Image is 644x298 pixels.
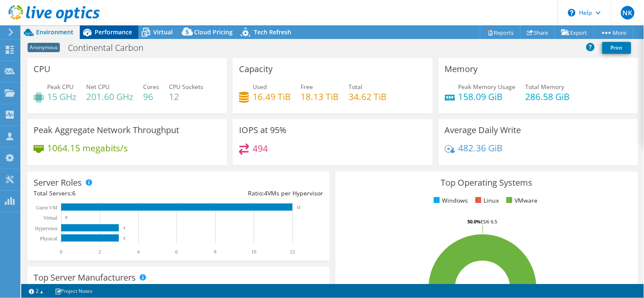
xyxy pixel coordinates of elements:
tspan: 50.0% [468,218,481,225]
text: 0 [60,249,62,255]
h3: Average Daily Write [445,125,521,135]
span: Total [349,83,363,91]
text: 10 [251,249,256,255]
text: 6 [175,249,178,255]
a: Share [520,26,555,39]
span: Virtual [153,28,173,36]
span: CPU Sockets [169,83,203,91]
text: 3 [123,226,125,230]
text: 8 [214,249,217,255]
text: 12 [297,205,301,209]
span: Tech Refresh [254,28,291,36]
h4: 96 [143,92,159,101]
a: Project Notes [49,286,98,296]
text: Physical [40,236,57,242]
h3: Server Roles [34,178,82,187]
text: Virtual [43,215,58,221]
span: 6 [72,189,76,197]
h3: Memory [445,64,478,74]
h4: 16.49 TiB [253,92,291,101]
text: Hypervisor [35,226,58,231]
text: 12 [290,249,295,255]
a: Reports [480,26,521,39]
li: Windows [432,196,468,205]
h3: CPU [34,64,51,74]
svg: \n [568,9,576,17]
h4: 34.62 TiB [349,92,387,101]
text: 4 [137,249,140,255]
h4: Total Manufacturers: [34,284,323,293]
h3: Peak Aggregate Network Throughput [34,125,179,135]
tspan: ESXi 6.5 [481,218,498,225]
a: 2 [23,286,49,296]
text: 3 [123,236,125,240]
h4: 201.60 GHz [86,92,133,101]
span: Cores [143,83,159,91]
span: Net CPU [86,83,110,91]
h4: 482.36 GiB [458,143,503,153]
h3: Capacity [239,64,273,74]
h1: Continental Carbon [64,43,157,53]
span: Free [301,83,313,91]
h4: 494 [253,144,268,153]
text: 0 [65,215,67,220]
a: Print [602,42,631,54]
span: Environment [36,28,73,36]
span: Cloud Pricing [194,28,233,36]
h4: 286.58 GiB [526,92,570,101]
span: Used [253,83,267,91]
span: Total Memory [526,83,565,91]
li: VMware [504,196,537,205]
div: Total Servers: [34,189,178,198]
span: Performance [95,28,132,36]
text: Guest VM [36,205,57,211]
text: 2 [98,249,101,255]
a: More [594,26,633,39]
h3: Top Operating Systems [342,178,631,187]
span: Peak Memory Usage [458,83,516,91]
div: Ratio: VMs per Hypervisor [178,189,323,198]
h3: IOPS at 95% [239,125,287,135]
a: Export [555,26,594,39]
span: NK [621,6,635,19]
span: Anonymous [28,43,60,52]
h4: 158.09 GiB [458,92,516,101]
span: 4 [264,189,267,197]
h4: 15 GHz [47,92,76,101]
li: Linux [473,196,499,205]
h4: 1064.15 megabits/s [47,143,128,153]
h4: 12 [169,92,203,101]
h4: 18.13 TiB [301,92,339,101]
h3: Top Server Manufacturers [34,273,136,282]
span: Peak CPU [47,83,73,91]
